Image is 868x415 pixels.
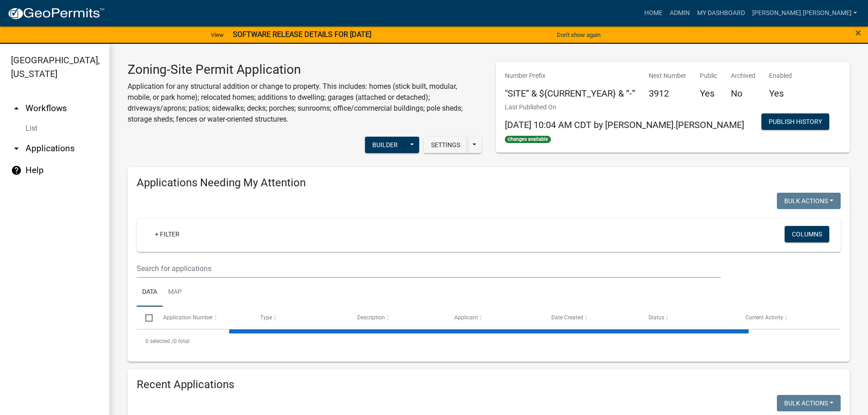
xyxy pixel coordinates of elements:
p: Last Published On [505,102,744,112]
h5: Yes [700,88,717,99]
span: × [855,26,861,39]
p: Number Prefix [505,71,635,81]
datatable-header-cell: Current Activity [737,307,834,328]
div: 0 total [137,330,841,353]
datatable-header-cell: Date Created [543,307,640,328]
button: Close [855,27,861,38]
h4: Recent Applications [137,378,841,391]
h4: Applications Needing My Attention [137,176,841,190]
span: Description [357,314,385,321]
a: View [207,27,227,42]
a: [PERSON_NAME].[PERSON_NAME] [749,5,861,22]
i: arrow_drop_down [11,143,22,154]
datatable-header-cell: Status [640,307,737,328]
a: Data [137,278,163,307]
wm-modal-confirm: Workflow Publish History [761,118,829,126]
a: + Filter [148,226,187,242]
span: Date Created [551,314,583,321]
span: Applicant [454,314,478,321]
button: Publish History [761,113,829,130]
p: Application for any structural addition or change to property. This includes: homes (stick built,... [128,81,482,125]
span: Type [260,314,272,321]
span: Current Activity [745,314,783,321]
button: Columns [785,226,829,242]
p: Enabled [769,71,792,81]
h5: "SITE” & ${CURRENT_YEAR} & “-” [505,88,635,99]
datatable-header-cell: Description [349,307,446,328]
span: Status [648,314,664,321]
button: Builder [365,137,405,153]
h5: No [731,88,755,99]
datatable-header-cell: Select [137,307,154,328]
h3: Zoning-Site Permit Application [128,62,482,77]
button: Bulk Actions [777,395,841,411]
button: Don't show again [553,27,604,42]
a: My Dashboard [693,5,749,22]
strong: SOFTWARE RELEASE DETAILS FOR [DATE] [233,30,371,39]
a: Home [641,5,666,22]
datatable-header-cell: Type [251,307,348,328]
p: Public [700,71,717,81]
h5: Yes [769,88,792,99]
p: Next Number [649,71,686,81]
span: Application Number [163,314,213,321]
i: arrow_drop_up [11,103,22,114]
datatable-header-cell: Application Number [154,307,251,328]
span: Changes available [505,136,551,143]
h5: 3912 [649,88,686,99]
a: Map [163,278,187,307]
a: Admin [666,5,693,22]
span: 0 selected / [145,338,174,344]
span: [DATE] 10:04 AM CDT by [PERSON_NAME].[PERSON_NAME] [505,119,744,130]
p: Archived [731,71,755,81]
button: Bulk Actions [777,193,841,209]
datatable-header-cell: Applicant [446,307,543,328]
i: help [11,165,22,176]
button: Settings [424,137,467,153]
input: Search for applications [137,259,721,278]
